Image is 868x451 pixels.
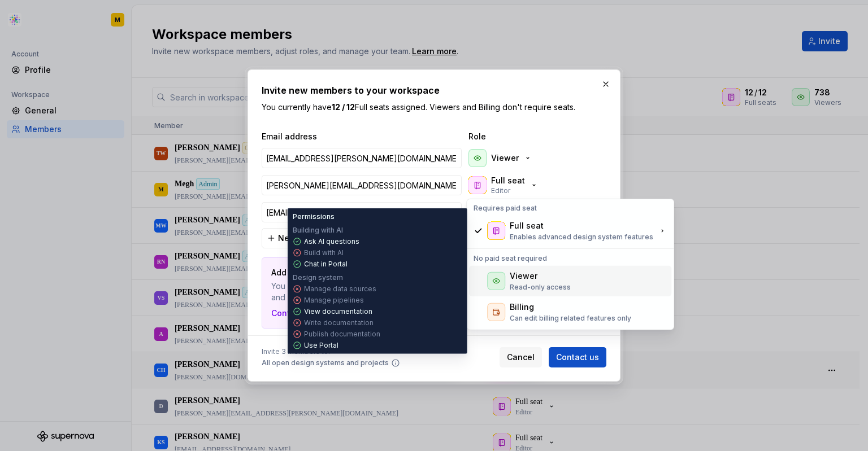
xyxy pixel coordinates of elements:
[468,131,581,142] span: Role
[500,347,542,367] button: Cancel
[262,347,400,356] span: Invite 3 members to:
[304,318,374,327] p: Write documentation
[556,352,599,363] span: Contact us
[304,307,372,316] p: View documentation
[262,84,606,97] h2: Invite new members to your workspace
[549,347,606,367] button: Contact us
[271,281,518,303] p: You have Full seats assigned. Contact us to add extra seats and invite more members to your works...
[304,296,364,305] p: Manage pipelines
[304,248,344,257] p: Build with AI
[304,284,376,294] p: Manage data sources
[491,152,519,164] p: Viewer
[271,308,324,319] button: Contact us
[510,270,537,282] div: Viewer
[469,202,671,215] div: Requires paid seat
[466,147,537,169] button: Viewer
[304,260,348,269] p: Chat in Portal
[271,267,518,278] p: Add seats to invite more team members
[510,283,571,292] p: Read-only access
[293,212,335,221] p: Permissions
[262,102,606,113] p: You currently have Full seats assigned. Viewers and Billing don't require seats.
[293,273,343,282] p: Design system
[510,314,631,323] p: Can edit billing related features only
[510,233,653,242] p: Enables advanced design system features
[466,174,543,196] button: Full seatEditor
[510,301,534,313] div: Billing
[304,341,338,350] p: Use Portal
[304,330,380,339] p: Publish documentation
[491,175,525,186] p: Full seat
[507,352,535,363] span: Cancel
[469,252,671,265] div: No paid seat required
[262,228,359,248] button: New team member
[293,226,343,235] p: Building with AI
[491,186,510,195] p: Editor
[278,233,352,244] span: New team member
[262,358,389,367] span: All open design systems and projects
[304,237,359,246] p: Ask AI questions
[332,102,355,112] b: 12 / 12
[262,131,464,142] span: Email address
[510,220,544,231] div: Full seat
